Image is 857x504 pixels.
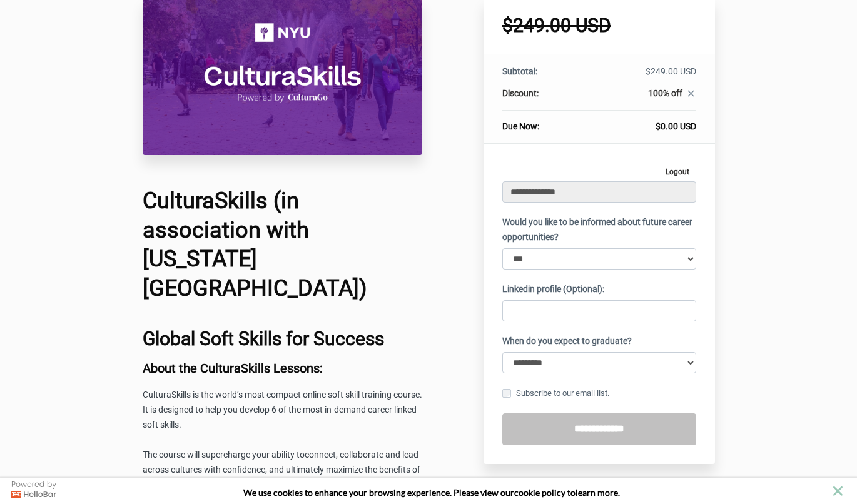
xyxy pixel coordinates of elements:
span: The course will supercharge your ability to [143,450,305,460]
th: Discount: [502,87,584,111]
span: connect, collaborate and lead across cultures with confidence, and ultimately maximize the benefi... [143,450,420,490]
h3: About the CulturaSkills Lessons: [143,361,423,375]
span: learn more. [576,487,620,498]
h1: $249.00 USD [502,16,696,35]
a: Logout [659,163,696,181]
label: Linkedin profile (Optional): [502,282,604,297]
a: close [682,88,696,102]
i: close [686,88,696,99]
label: Subscribe to our email list. [502,386,609,400]
a: cookie policy [514,487,565,498]
span: $0.00 USD [656,121,696,131]
input: Subscribe to our email list. [502,389,511,398]
label: Would you like to be informed about future career opportunities? [502,215,696,245]
label: When do you expect to graduate? [502,334,632,349]
span: CulturaSkills is the world’s most compact online soft skill training course. It is designed to he... [143,390,422,430]
h1: CulturaSkills (in association with [US_STATE][GEOGRAPHIC_DATA]) [143,186,423,303]
span: Subtotal: [502,66,537,76]
span: We use cookies to enhance your browsing experience. Please view our [243,487,514,498]
button: close [830,483,846,499]
b: Global Soft Skills for Success [143,328,384,350]
th: Due Now: [502,111,584,133]
span: 100% off [648,88,682,98]
strong: to [567,487,576,498]
td: $249.00 USD [584,65,696,87]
